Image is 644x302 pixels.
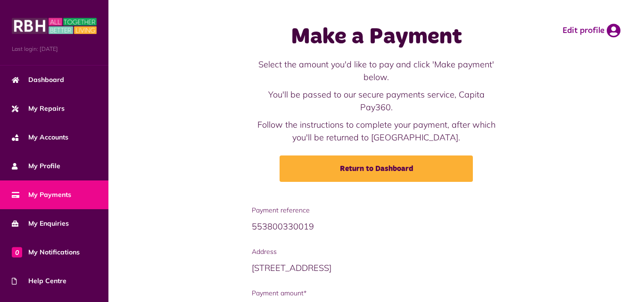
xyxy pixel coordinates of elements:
[12,75,64,85] span: Dashboard
[12,190,71,200] span: My Payments
[252,88,501,114] p: You'll be passed to our secure payments service, Capita Pay360.
[12,161,60,171] span: My Profile
[12,247,80,257] span: My Notifications
[12,104,65,114] span: My Repairs
[12,16,97,35] img: MyRBH
[252,24,501,51] h1: Make a Payment
[252,288,501,298] label: Payment amount*
[562,24,620,38] a: Edit profile
[252,221,314,232] span: 553800330019
[252,58,501,83] p: Select the amount you'd like to pay and click 'Make payment' below.
[280,155,473,182] a: Return to Dashboard
[252,262,331,273] span: [STREET_ADDRESS]
[12,45,97,53] span: Last login: [DATE]
[12,219,69,229] span: My Enquiries
[12,132,68,142] span: My Accounts
[12,247,22,257] span: 0
[252,247,501,257] span: Address
[252,118,501,144] p: Follow the instructions to complete your payment, after which you'll be returned to [GEOGRAPHIC_D...
[252,205,501,215] span: Payment reference
[12,276,66,286] span: Help Centre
